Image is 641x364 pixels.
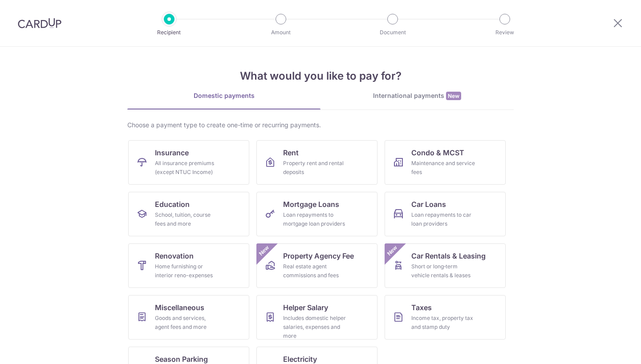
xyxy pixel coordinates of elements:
[283,314,347,340] div: Includes domestic helper salaries, expenses and more
[320,91,514,101] div: International payments
[411,199,446,210] span: Car Loans
[155,147,189,158] span: Insurance
[283,251,354,261] span: Property Agency Fee
[256,295,377,340] a: Helper SalaryIncludes domestic helper salaries, expenses and more
[283,159,347,177] div: Property rent and rental deposits
[128,243,249,288] a: RenovationHome furnishing or interior reno-expenses
[155,210,219,228] div: School, tuition, course fees and more
[360,28,426,37] p: Document
[385,140,506,185] a: Condo & MCSTMaintenance and service fees
[446,92,461,100] span: New
[127,68,514,84] h4: What would you like to pay for?
[283,199,339,210] span: Mortgage Loans
[411,210,475,228] div: Loan repayments to car loan providers
[155,262,219,280] div: Home furnishing or interior reno-expenses
[283,262,347,280] div: Real estate agent commissions and fees
[411,251,486,261] span: Car Rentals & Leasing
[283,210,347,228] div: Loan repayments to mortgage loan providers
[155,159,219,177] div: All insurance premiums (except NTUC Income)
[256,140,377,185] a: RentProperty rent and rental deposits
[127,121,514,129] div: Choose a payment type to create one-time or recurring payments.
[128,140,249,185] a: InsuranceAll insurance premiums (except NTUC Income)
[256,243,377,288] a: Property Agency FeeReal estate agent commissions and feesNew
[411,159,475,177] div: Maintenance and service fees
[257,243,272,258] span: New
[155,199,190,210] span: Education
[136,28,202,37] p: Recipient
[411,147,464,158] span: Condo & MCST
[155,302,204,313] span: Miscellaneous
[411,262,475,280] div: Short or long‑term vehicle rentals & leases
[155,251,194,261] span: Renovation
[18,18,61,28] img: CardUp
[385,192,506,236] a: Car LoansLoan repayments to car loan providers
[411,314,475,332] div: Income tax, property tax and stamp duty
[256,192,377,236] a: Mortgage LoansLoan repayments to mortgage loan providers
[128,295,249,340] a: MiscellaneousGoods and services, agent fees and more
[385,243,400,258] span: New
[411,302,432,313] span: Taxes
[472,28,538,37] p: Review
[283,147,299,158] span: Rent
[385,243,506,288] a: Car Rentals & LeasingShort or long‑term vehicle rentals & leasesNew
[155,314,219,332] div: Goods and services, agent fees and more
[128,192,249,236] a: EducationSchool, tuition, course fees and more
[385,295,506,340] a: TaxesIncome tax, property tax and stamp duty
[127,91,320,100] div: Domestic payments
[248,28,314,37] p: Amount
[283,302,328,313] span: Helper Salary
